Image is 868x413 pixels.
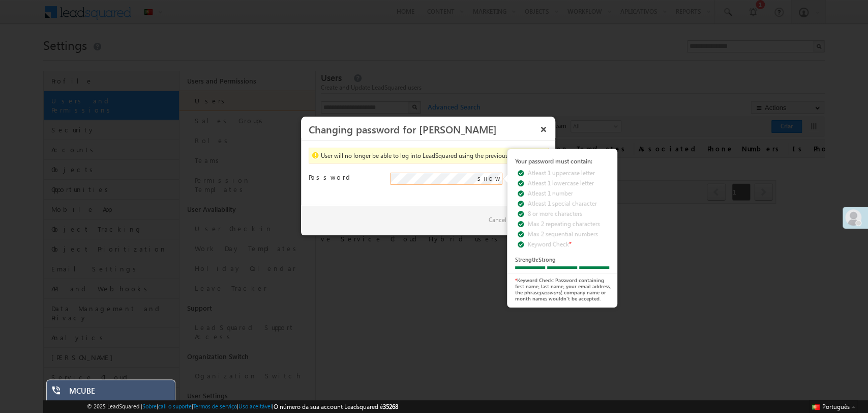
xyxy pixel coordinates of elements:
span: User will no longer be able to log into LeadSquared using the previous password. [321,152,536,159]
span: © 2025 LeadSquared | | | | | [87,402,398,411]
i: password [540,289,561,295]
li: Max 2 repeating characters [518,219,613,230]
a: Sobre [142,403,157,409]
a: call o suporte [158,403,192,409]
div: Your password must contain: [515,157,613,166]
span: Strong [538,256,556,263]
span: Strength: [515,256,538,263]
h3: Changing password for [PERSON_NAME] [309,120,535,138]
li: Atleast 1 uppercase letter [518,169,613,179]
button: × [535,120,552,138]
span: Keyword Check: Password containing first name, last name, your email address, the phrase , compan... [515,277,611,301]
li: 8 or more characters [518,209,613,219]
li: Max 2 sequential numbers [518,230,613,240]
span: 35268 [383,403,398,410]
li: Atleast 1 number [518,189,613,199]
span: O número da sua account Leadsquared é [274,403,398,410]
li: Atleast 1 special character [518,199,613,209]
li: Keyword Check [518,240,613,250]
span: SHOW [477,174,500,183]
a: Cancel [484,212,512,228]
a: Termos de serviço [193,403,237,409]
button: Português [809,400,858,412]
a: Uso aceitável [238,403,272,409]
div: MCUBE [69,386,168,400]
label: Password [309,173,384,182]
span: Português [822,403,850,410]
li: Atleast 1 lowercase letter [518,179,613,189]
